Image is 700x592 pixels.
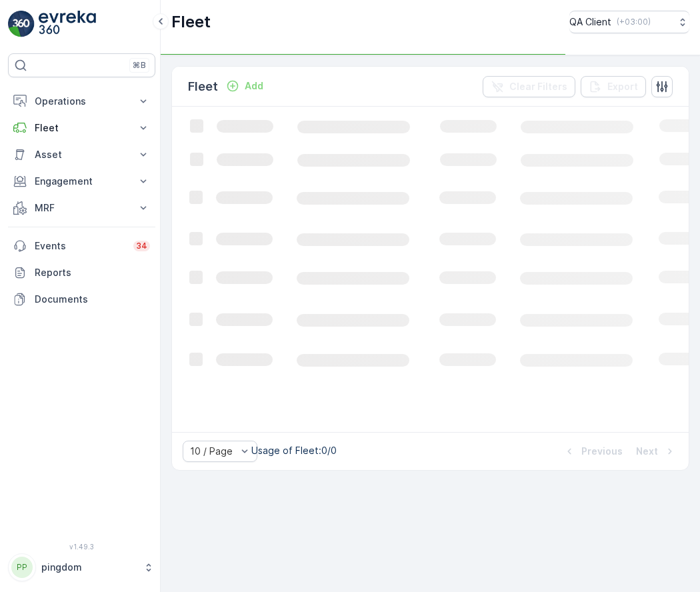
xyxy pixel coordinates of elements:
[8,168,155,195] button: Engagement
[8,141,155,168] button: Asset
[509,80,567,93] p: Clear Filters
[8,553,155,581] button: PPpingdom
[11,557,33,578] div: PP
[8,233,155,259] a: Events34
[245,79,263,93] p: Add
[35,95,129,108] p: Operations
[35,201,129,215] p: MRF
[8,11,35,37] img: logo
[35,175,129,188] p: Engagement
[35,148,129,161] p: Asset
[569,15,611,29] p: QA Client
[188,77,218,96] p: Fleet
[8,195,155,221] button: MRF
[636,445,658,458] p: Next
[41,561,137,574] p: pingdom
[617,17,651,27] p: ( +03:00 )
[8,286,155,313] a: Documents
[35,293,150,306] p: Documents
[251,444,337,457] p: Usage of Fleet : 0/0
[221,78,269,94] button: Add
[581,445,623,458] p: Previous
[8,88,155,115] button: Operations
[39,11,96,37] img: logo_light-DOdMpM7g.png
[136,241,147,251] p: 34
[607,80,638,93] p: Export
[581,76,646,97] button: Export
[133,60,146,71] p: ⌘B
[569,11,689,33] button: QA Client(+03:00)
[8,543,155,551] span: v 1.49.3
[635,443,678,459] button: Next
[171,11,211,33] p: Fleet
[8,115,155,141] button: Fleet
[35,266,150,279] p: Reports
[35,239,125,253] p: Events
[8,259,155,286] a: Reports
[483,76,575,97] button: Clear Filters
[35,121,129,135] p: Fleet
[561,443,624,459] button: Previous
